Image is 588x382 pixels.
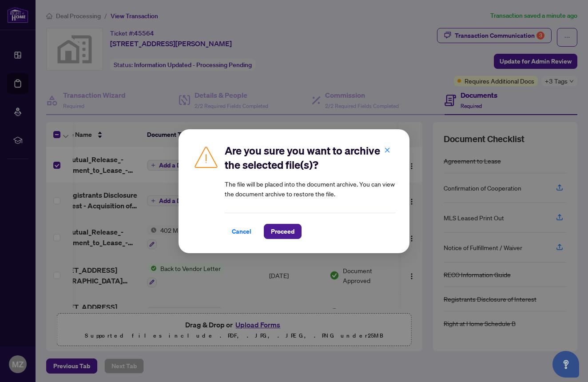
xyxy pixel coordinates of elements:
[271,224,294,239] span: Proceed
[232,224,251,239] span: Cancel
[225,179,395,199] article: The file will be placed into the document archive. You can view the document archive to restore t...
[384,147,390,153] span: close
[552,351,579,378] button: Open asap
[225,143,395,172] h2: Are you sure you want to archive the selected file(s)?
[193,143,219,170] img: Caution Icon
[225,224,258,239] button: Cancel
[264,224,302,239] button: Proceed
